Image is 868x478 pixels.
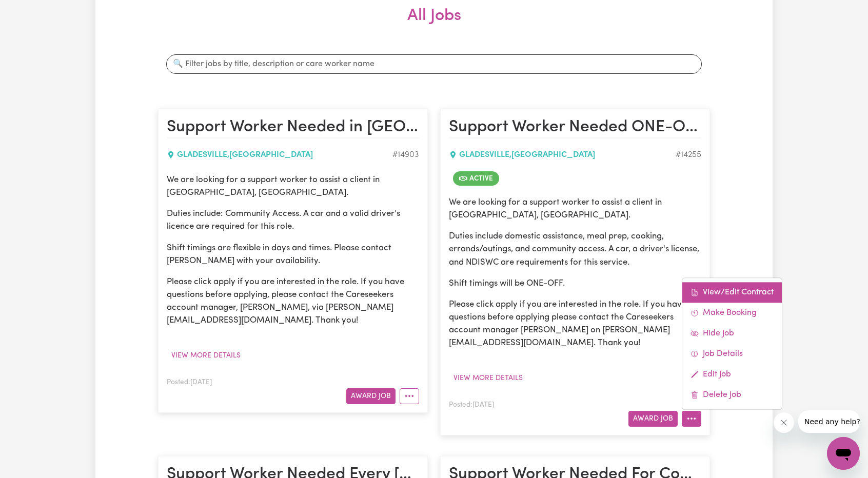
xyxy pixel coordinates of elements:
[682,385,782,405] a: Delete Job
[682,364,782,385] a: Edit Job
[167,242,419,267] p: Shift timings are flexible in days and times. Please contact [PERSON_NAME] with your availability.
[682,303,782,323] a: Make Booking
[682,411,701,427] button: More options
[158,6,710,42] h2: All Jobs
[400,388,419,404] button: More options
[449,370,527,386] button: View more details
[682,323,782,344] a: Hide Job
[449,277,701,290] p: Shift timings will be ONE-OFF.
[798,410,860,433] iframe: Message from company
[449,149,676,161] div: GLADESVILLE , [GEOGRAPHIC_DATA]
[628,411,678,427] button: Award Job
[6,7,62,15] span: Need any help?
[346,388,396,404] button: Award Job
[676,149,701,161] div: Job ID #14255
[453,171,499,186] span: Job is active
[682,344,782,364] a: Job Details
[449,298,701,350] p: Please click apply if you are interested in the role. If you have questions before applying pleas...
[166,54,702,74] input: 🔍 Filter jobs by title, description or care worker name
[392,149,419,161] div: Job ID #14903
[167,348,245,364] button: View more details
[449,230,701,269] p: Duties include domestic assistance, meal prep, cooking, errands/outings, and community access. A ...
[167,275,419,327] p: Please click apply if you are interested in the role. If you have questions before applying, plea...
[167,207,419,233] p: Duties include: Community Access. A car and a valid driver's licence are required for this role.
[774,412,794,433] iframe: Close message
[682,277,782,410] div: More options
[167,149,392,161] div: GLADESVILLE , [GEOGRAPHIC_DATA]
[449,402,494,408] span: Posted: [DATE]
[167,117,419,138] h2: Support Worker Needed in Gladesville, NSW
[167,173,419,199] p: We are looking for a support worker to assist a client in [GEOGRAPHIC_DATA], [GEOGRAPHIC_DATA].
[682,282,782,303] a: View/Edit Contract
[167,379,212,386] span: Posted: [DATE]
[449,196,701,222] p: We are looking for a support worker to assist a client in [GEOGRAPHIC_DATA], [GEOGRAPHIC_DATA].
[449,117,701,138] h2: Support Worker Needed ONE-OFF In Gladesville, NSW
[827,437,860,470] iframe: Button to launch messaging window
